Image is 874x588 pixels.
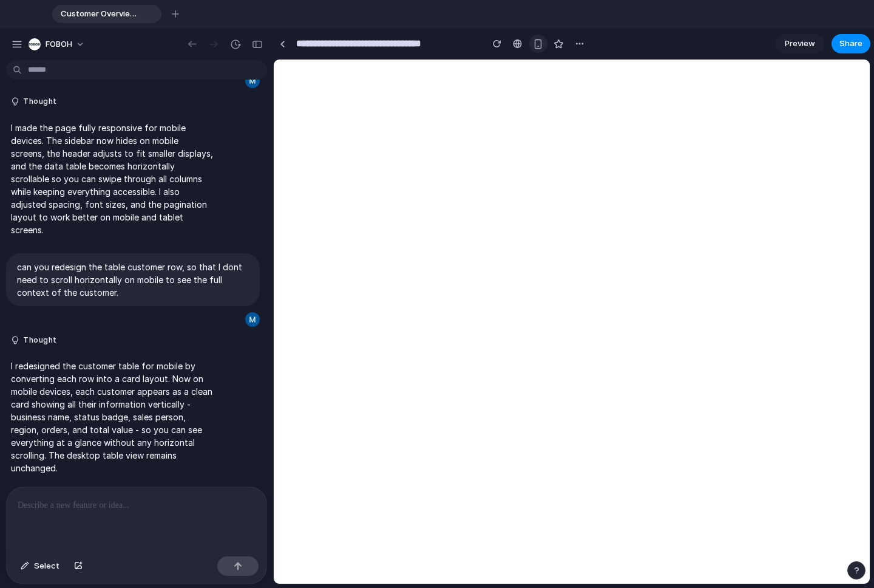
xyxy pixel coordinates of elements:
[24,35,91,54] button: FOBOH
[46,38,72,50] span: FOBOH
[11,121,214,236] p: I made the page fully responsive for mobile devices. The sidebar now hides on mobile screens, the...
[56,8,142,20] span: Customer Overview Dashboard Update
[839,38,862,50] span: Share
[15,556,66,576] button: Select
[34,560,59,572] span: Select
[832,34,870,53] button: Share
[776,34,824,53] a: Preview
[52,5,161,23] div: Customer Overview Dashboard Update
[11,360,214,474] p: I redesigned the customer table for mobile by converting each row into a card layout. Now on mobi...
[785,38,815,50] span: Preview
[17,261,249,299] p: can you redesign the table customer row, so that I dont need to scroll horizontally on mobile to ...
